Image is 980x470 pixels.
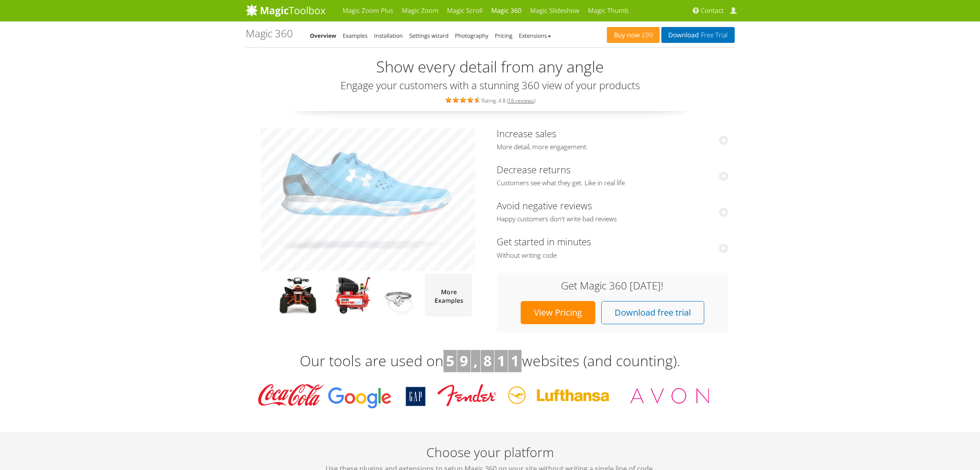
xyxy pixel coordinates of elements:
span: Contact [701,6,724,15]
img: MagicToolbox.com - Image tools for your website [246,4,326,17]
a: Increase salesMore detail, more engagement. [497,127,728,151]
span: Free Trial [699,32,727,39]
a: Decrease returnsCustomers see what they get. Like in real life [497,163,728,187]
b: 9 [460,351,468,371]
a: Download free trial [601,301,704,324]
b: 1 [497,351,505,371]
span: More detail, more engagement. [497,143,728,151]
a: Pricing [495,32,513,39]
b: 8 [483,351,492,371]
h3: Our tools are used on websites (and counting). [246,350,735,372]
img: Magic Toolbox Customers [252,381,728,411]
b: , [473,351,478,371]
a: Get started in minutesWithout writing code [497,235,728,259]
b: 5 [446,351,454,371]
span: Without writing code [497,251,728,260]
h3: Get Magic 360 [DATE]! [505,280,720,291]
a: Avoid negative reviewsHappy customers don't write bad reviews [497,199,728,223]
h2: Show every detail from any angle [246,58,735,75]
a: Overview [310,32,337,39]
a: DownloadFree Trial [661,27,734,43]
a: Installation [374,32,403,39]
a: 16 reviews [508,97,534,104]
b: 1 [511,351,519,371]
span: £99 [640,32,653,39]
div: Rating: 4.8 ( ) [246,95,735,105]
a: Settings wizard [409,32,449,39]
img: more magic 360 demos [425,274,472,316]
a: Examples [343,32,368,39]
a: View Pricing [521,301,595,324]
h3: Engage your customers with a stunning 360 view of your products [246,80,735,91]
span: Happy customers don't write bad reviews [497,215,728,223]
a: Extensions [519,32,551,39]
a: Buy now£99 [607,27,660,43]
a: Photography [455,32,488,39]
h1: Magic 360 [246,28,293,39]
span: Customers see what they get. Like in real life [497,179,728,187]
